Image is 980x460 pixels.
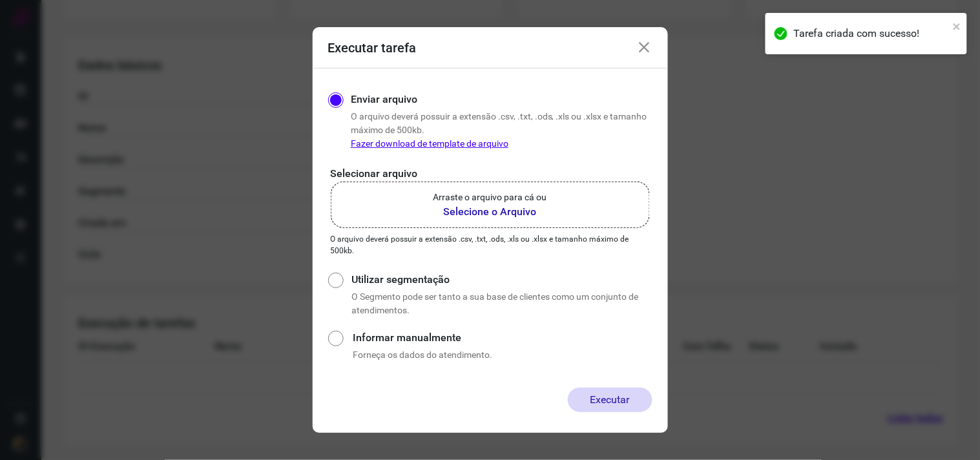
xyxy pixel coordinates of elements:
[351,92,417,107] label: Enviar arquivo
[433,191,547,204] p: Arraste o arquivo para cá ou
[351,138,508,149] a: Fazer download de template de arquivo
[433,204,547,220] b: Selecione o Arquivo
[331,166,650,182] p: Selecionar arquivo
[794,26,949,41] div: Tarefa criada com sucesso!
[351,290,652,317] p: O Segmento pode ser tanto a sua base de clientes como um conjunto de atendimentos.
[353,330,652,346] label: Informar manualmente
[328,40,417,56] h3: Executar tarefa
[351,110,652,151] p: O arquivo deverá possuir a extensão .csv, .txt, .ods, .xls ou .xlsx e tamanho máximo de 500kb.
[353,348,652,362] p: Forneça os dados do atendimento.
[568,388,652,412] button: Executar
[953,18,962,34] button: close
[331,233,650,256] p: O arquivo deverá possuir a extensão .csv, .txt, .ods, .xls ou .xlsx e tamanho máximo de 500kb.
[351,272,652,287] label: Utilizar segmentação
